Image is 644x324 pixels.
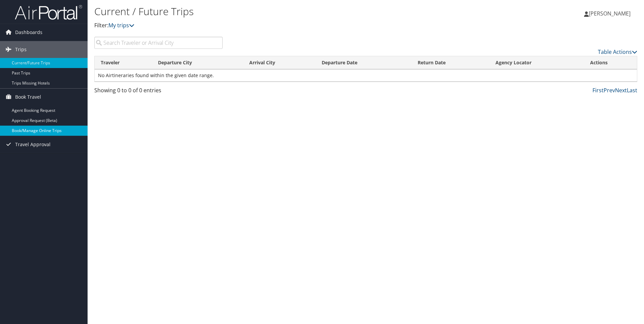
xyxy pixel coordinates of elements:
[95,69,637,82] td: No Airtineraries found within the given date range.
[108,22,134,29] a: My trips
[316,56,411,69] th: Departure Date: activate to sort column descending
[243,56,316,69] th: Arrival City: activate to sort column ascending
[584,56,637,69] th: Actions
[489,56,584,69] th: Agency Locator: activate to sort column ascending
[15,136,51,153] span: Travel Approval
[627,87,637,94] a: Last
[94,86,223,98] div: Showing 0 to 0 of 0 entries
[615,87,627,94] a: Next
[15,4,82,20] img: airportal-logo.png
[94,4,456,19] h1: Current / Future Trips
[15,89,41,105] span: Book Travel
[592,87,604,94] a: First
[94,37,223,49] input: Search Traveler or Arrival City
[604,87,615,94] a: Prev
[589,10,631,17] span: [PERSON_NAME]
[94,21,456,30] p: Filter:
[15,41,27,58] span: Trips
[412,56,489,69] th: Return Date: activate to sort column ascending
[15,24,42,41] span: Dashboards
[152,56,243,69] th: Departure City: activate to sort column ascending
[584,3,637,24] a: [PERSON_NAME]
[95,56,152,69] th: Traveler: activate to sort column ascending
[598,48,637,56] a: Table Actions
